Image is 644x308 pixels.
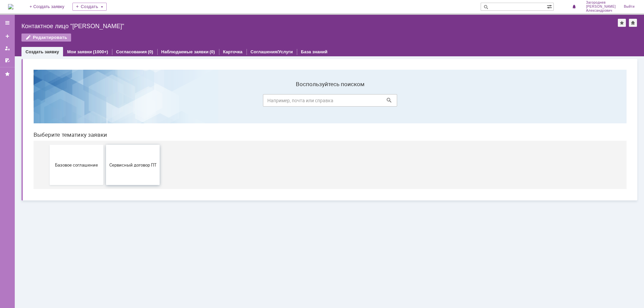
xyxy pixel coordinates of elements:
[235,16,369,23] label: Воспользуйтесь поиском
[2,31,13,42] a: Создать заявку
[547,3,553,9] span: Расширенный поиск
[235,30,369,42] input: Например, почта или справка
[148,49,153,54] div: (0)
[5,67,598,74] header: Выберите тематику заявки
[80,98,129,103] span: Сервисный договор ПТ
[23,98,73,103] span: Базовое соглашение
[21,80,75,121] button: Базовое соглашение
[223,49,243,54] a: Карточка
[8,4,13,9] a: Перейти на домашнюю страницу
[67,49,92,54] a: Мои заявки
[8,4,13,9] img: logo
[586,1,616,5] span: Загороднев
[251,49,293,54] a: Соглашения/Услуги
[586,9,616,13] span: Александрович
[78,80,131,121] button: Сервисный договор ПТ
[93,49,108,54] div: (1000+)
[301,49,327,54] a: База знаний
[2,43,13,54] a: Мои заявки
[25,49,59,54] a: Создать заявку
[618,19,626,27] div: Добавить в избранное
[116,49,147,54] a: Согласования
[629,19,637,27] div: Сделать домашней страницей
[210,49,215,54] div: (0)
[72,3,107,11] div: Создать
[161,49,209,54] a: Наблюдаемые заявки
[2,55,13,66] a: Мои согласования
[21,23,618,29] div: Контактное лицо "[PERSON_NAME]"
[586,5,616,9] span: [PERSON_NAME]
